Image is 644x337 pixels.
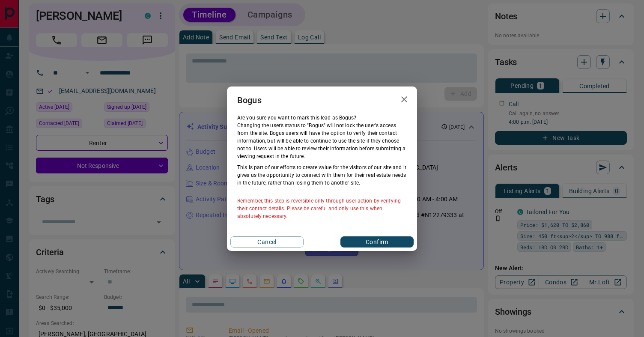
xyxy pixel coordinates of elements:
button: Confirm [340,236,414,248]
h2: Bogus [227,86,272,114]
button: Cancel [230,236,304,248]
p: This is part of our efforts to create value for the visitors of our site and it gives us the oppo... [237,164,407,187]
p: Changing the user’s status to "Bogus" will not lock the user's access from the site. Bogus users ... [237,122,407,160]
p: Remember, this step is reversible only through user action by verifying their contact details. Pl... [237,197,407,220]
p: Are you sure you want to mark this lead as Bogus ? [237,114,407,122]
